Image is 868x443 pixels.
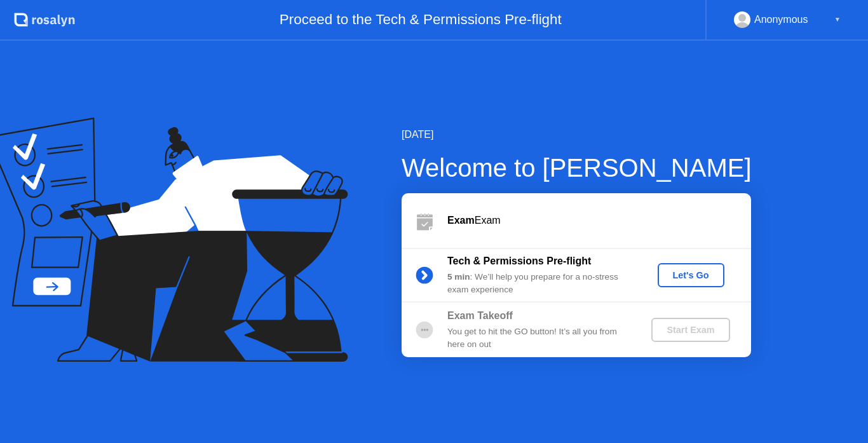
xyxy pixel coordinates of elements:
[402,127,752,142] div: [DATE]
[754,11,808,28] div: Anonymous
[447,213,751,228] div: Exam
[447,271,630,297] div: : We’ll help you prepare for a no-stress exam experience
[656,325,724,335] div: Start Exam
[447,310,513,321] b: Exam Takeoff
[834,11,841,28] div: ▼
[658,263,724,287] button: Let's Go
[402,149,752,187] div: Welcome to [PERSON_NAME]
[651,318,729,342] button: Start Exam
[447,256,591,266] b: Tech & Permissions Pre-flight
[447,325,630,351] div: You get to hit the GO button! It’s all you from here on out
[447,272,470,282] b: 5 min
[663,270,719,280] div: Let's Go
[447,215,475,226] b: Exam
